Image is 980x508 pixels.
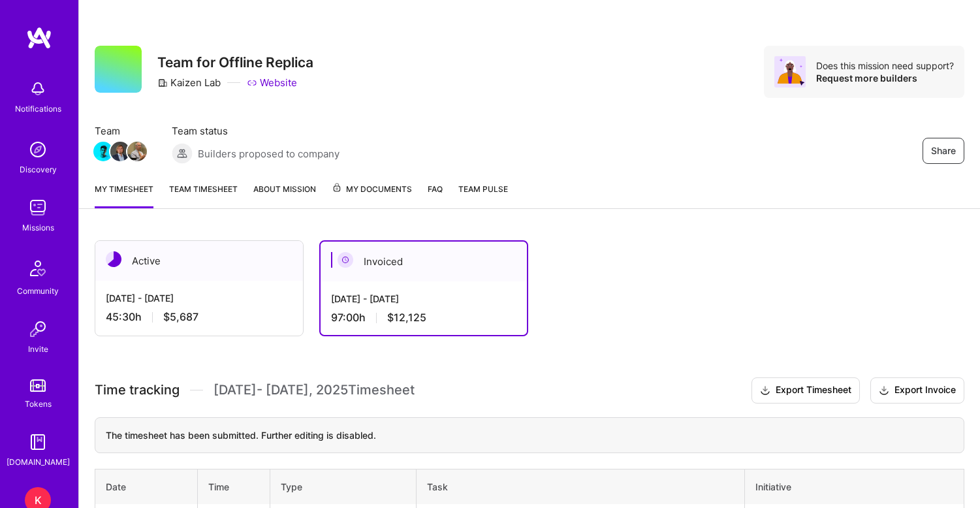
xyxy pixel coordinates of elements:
[197,469,270,504] th: Time
[129,140,146,163] a: Team Member Avatar
[321,242,527,281] div: Invoiced
[95,241,303,281] div: Active
[95,469,198,504] th: Date
[22,221,54,234] div: Missions
[428,182,443,208] a: FAQ
[213,382,415,398] span: [DATE] - [DATE] , 2025 Timesheet
[870,377,964,404] button: Export Invoice
[247,76,297,89] a: Website
[332,182,412,208] a: My Documents
[270,469,417,504] th: Type
[25,397,52,411] div: Tokens
[28,342,48,356] div: Invite
[26,26,52,50] img: logo
[17,284,59,298] div: Community
[172,124,340,138] span: Team status
[338,252,353,268] img: Invoiced
[760,384,770,398] i: icon Download
[106,310,292,324] div: 45:30 h
[745,469,964,504] th: Initiative
[25,76,51,102] img: bell
[20,163,57,176] div: Discovery
[458,182,508,208] a: Team Pulse
[172,143,193,164] img: Builders proposed to company
[106,291,292,305] div: [DATE] - [DATE]
[95,140,112,163] a: Team Member Avatar
[25,195,51,221] img: teamwork
[112,140,129,163] a: Team Member Avatar
[25,429,51,455] img: guide book
[774,56,806,87] img: Avatar
[15,102,61,116] div: Notifications
[93,142,113,161] img: Team Member Avatar
[163,310,198,324] span: $5,687
[95,182,153,208] a: My timesheet
[25,136,51,163] img: discovery
[331,292,516,306] div: [DATE] - [DATE]
[169,182,238,208] a: Team timesheet
[22,253,54,284] img: Community
[30,379,46,392] img: tokens
[332,182,412,197] span: My Documents
[923,138,964,164] button: Share
[816,72,954,84] div: Request more builders
[751,377,860,404] button: Export Timesheet
[253,182,316,208] a: About Mission
[95,417,964,453] div: The timesheet has been submitted. Further editing is disabled.
[157,76,221,89] div: Kaizen Lab
[7,455,70,469] div: [DOMAIN_NAME]
[879,384,889,398] i: icon Download
[157,54,313,71] h3: Team for Offline Replica
[931,144,956,157] span: Share
[387,311,426,325] span: $12,125
[106,251,121,267] img: Active
[157,78,168,88] i: icon CompanyGray
[816,59,954,72] div: Does this mission need support?
[95,124,146,138] span: Team
[110,142,130,161] img: Team Member Avatar
[198,147,340,161] span: Builders proposed to company
[95,382,180,398] span: Time tracking
[458,184,508,194] span: Team Pulse
[331,311,516,325] div: 97:00 h
[25,316,51,342] img: Invite
[127,142,147,161] img: Team Member Avatar
[417,469,745,504] th: Task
